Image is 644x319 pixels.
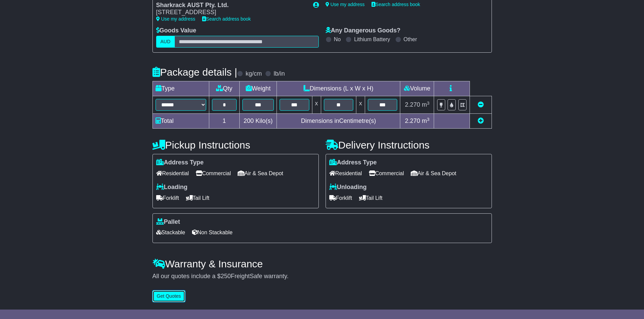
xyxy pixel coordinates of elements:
label: Any Dangerous Goods? [326,27,401,34]
label: Loading [156,184,188,191]
span: Tail Lift [359,193,383,203]
label: Address Type [156,159,204,166]
label: Lithium Battery [354,36,390,43]
span: 250 [221,273,231,280]
div: Sharkrack AUST Pty. Ltd. [156,2,306,9]
h4: Delivery Instructions [326,139,492,151]
label: Goods Value [156,27,196,34]
a: Use my address [156,16,195,22]
button: Get Quotes [152,290,186,302]
h4: Pickup Instructions [152,139,319,151]
label: Other [404,36,417,43]
h4: Package details | [152,67,237,78]
td: x [356,96,365,114]
label: Unloading [329,184,367,191]
span: Stackable [156,227,185,238]
span: Commercial [196,168,231,179]
td: Total [152,114,209,129]
span: 2.270 [405,117,420,124]
td: Kilo(s) [240,114,277,129]
h4: Warranty & Insurance [152,258,492,269]
span: Commercial [369,168,404,179]
div: [STREET_ADDRESS] [156,9,306,16]
td: 1 [209,114,240,129]
div: All our quotes include a $ FreightSafe warranty. [152,273,492,280]
td: Dimensions in Centimetre(s) [277,114,400,129]
td: Qty [209,81,240,96]
span: Forklift [156,193,179,203]
td: x [312,96,321,114]
td: Type [152,81,209,96]
label: AUD [156,36,175,48]
td: Weight [240,81,277,96]
td: Dimensions (L x W x H) [277,81,400,96]
sup: 3 [427,117,430,122]
span: m [422,117,430,124]
a: Remove this item [478,101,484,108]
span: Tail Lift [186,193,210,203]
span: Air & Sea Depot [411,168,456,179]
span: 200 [244,117,254,124]
label: No [334,36,341,43]
td: Volume [400,81,434,96]
span: Air & Sea Depot [238,168,283,179]
a: Search address book [372,2,420,7]
label: Address Type [329,159,377,166]
span: 2.270 [405,101,420,108]
span: Non Stackable [192,227,233,238]
span: Forklift [329,193,352,203]
label: lb/in [273,70,285,78]
span: m [422,101,430,108]
span: Residential [329,168,362,179]
a: Add new item [478,117,484,124]
label: kg/cm [245,70,262,78]
a: Use my address [326,2,365,7]
span: Residential [156,168,189,179]
a: Search address book [202,16,251,22]
label: Pallet [156,218,180,226]
sup: 3 [427,101,430,106]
